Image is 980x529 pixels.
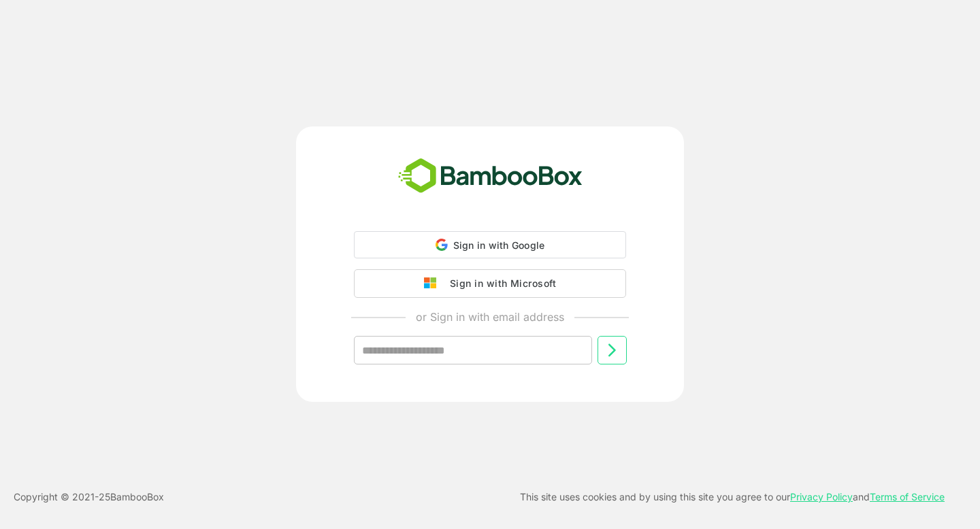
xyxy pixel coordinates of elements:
[354,269,626,298] button: Sign in with Microsoft
[443,275,556,292] div: Sign in with Microsoft
[391,154,590,199] img: bamboobox
[790,491,853,502] a: Privacy Policy
[14,489,164,505] p: Copyright © 2021- 25 BambooBox
[870,491,945,502] a: Terms of Service
[416,309,564,325] p: or Sign in with email address
[520,489,945,505] p: This site uses cookies and by using this site you agree to our and
[453,239,545,251] span: Sign in with Google
[354,231,626,258] div: Sign in with Google
[424,277,443,290] img: google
